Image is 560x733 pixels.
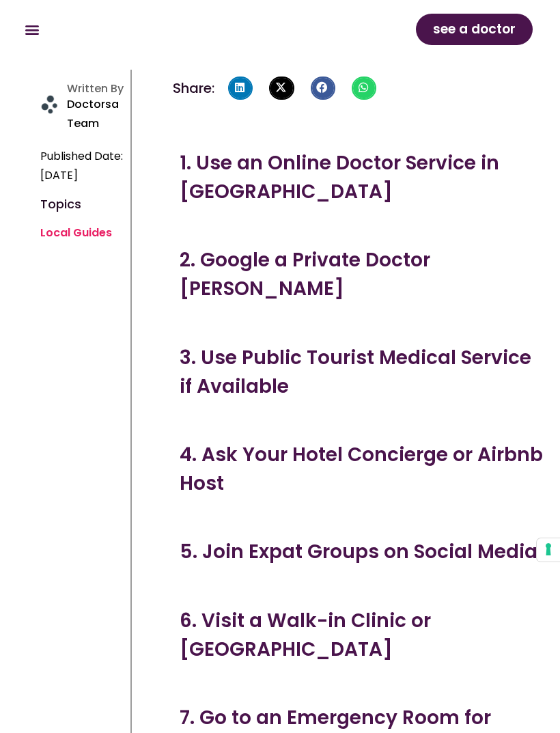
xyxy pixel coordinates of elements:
p: Doctorsa Team [67,95,124,133]
h4: Share: [173,81,214,95]
span: Published Date: [DATE] [40,147,124,185]
div: Menu Toggle [20,18,43,41]
h3: 2. Google a Private Doctor [PERSON_NAME] [180,246,547,303]
button: Your consent preferences for tracking technologies [537,538,560,562]
h3: 1. Use an Online Doctor Service in [GEOGRAPHIC_DATA] [180,149,547,206]
span: see a doctor [433,18,516,40]
h3: 4. Ask Your Hotel Concierge or Airbnb Host [180,441,547,498]
div: Share on linkedin [228,77,253,100]
a: Local Guides [40,225,112,240]
div: Share on x-twitter [269,77,294,100]
h3: 5. Join Expat Groups on Social Media [180,538,547,566]
div: Share on whatsapp [352,77,376,100]
h3: 6. Visit a Walk-in Clinic or [GEOGRAPHIC_DATA] [180,607,547,664]
h3: 3. Use Public Tourist Medical Service if Available [180,344,547,401]
h4: Topics [40,199,124,210]
div: Share on facebook [311,77,335,100]
h4: Written By [67,82,124,95]
a: see a doctor [416,14,533,45]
